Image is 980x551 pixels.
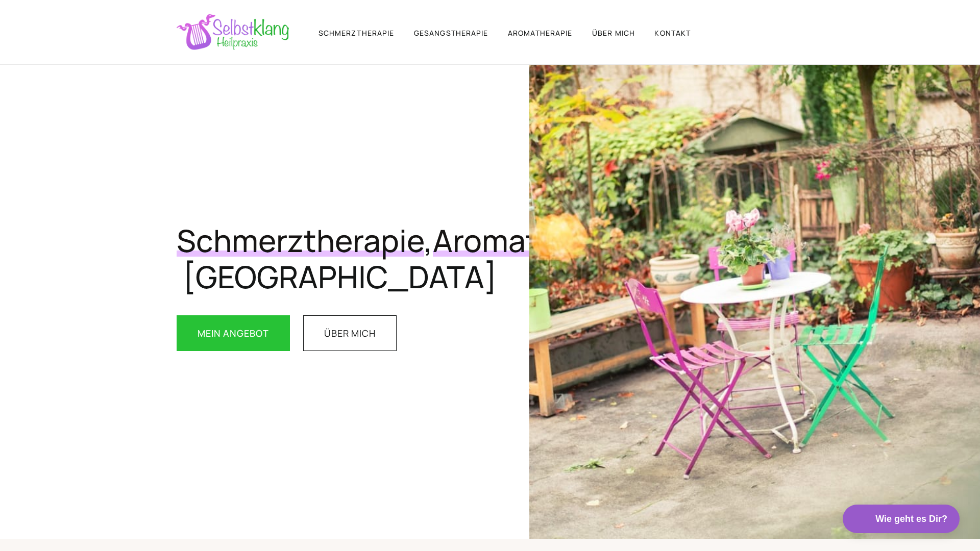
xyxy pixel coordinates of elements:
a: KONTAKT [654,28,691,38]
a: MEIN ANGEBOT [177,315,290,351]
span: Aromatherapie [433,219,647,261]
a: GESANGStherapie [414,28,488,38]
button: Wie geht es Dir? [843,505,960,533]
a: ÜBER MICH [303,315,397,351]
h1: , und in [177,222,495,295]
a: ÜBER MICH [592,28,635,38]
span: Wie geht es Dir? [875,511,947,527]
img: Terasse mit 2 bunten Stühlen [529,65,980,539]
a: AROMAtherapie [508,28,573,38]
span: Schmerztherapie [177,219,424,261]
a: Schmerztherapie [318,28,395,38]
